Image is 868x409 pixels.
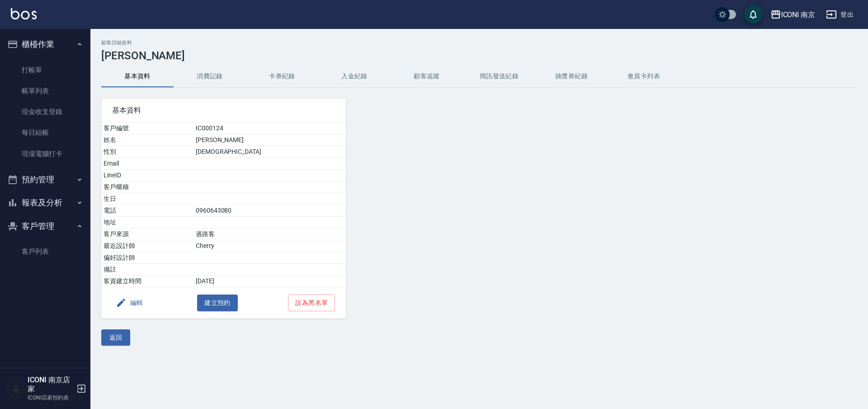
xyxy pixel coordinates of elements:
a: 打帳單 [4,60,87,81]
td: [DATE] [193,276,346,287]
td: 備註 [101,264,193,276]
td: 偏好設計師 [101,252,193,264]
button: 簡訊發送紀錄 [463,66,535,87]
button: 報表及分析 [4,191,87,214]
button: 返回 [101,329,130,346]
button: 入金紀錄 [318,66,391,87]
td: 0960643080 [193,205,346,217]
td: Email [101,158,193,170]
button: 櫃檯作業 [4,33,87,56]
td: IC000124 [193,123,346,134]
td: 客資建立時間 [101,276,193,287]
a: 現場電腦打卡 [4,143,87,164]
button: 編輯 [112,295,147,311]
td: LineID [101,170,193,181]
button: save [744,5,762,24]
img: Logo [11,8,37,19]
button: 建立預約 [197,295,238,311]
td: 生日 [101,193,193,205]
td: 過路客 [193,228,346,240]
td: 最近設計師 [101,240,193,252]
button: 客戶管理 [4,214,87,238]
button: 顧客追蹤 [391,66,463,87]
td: 客戶來源 [101,228,193,240]
a: 帳單列表 [4,81,87,101]
a: 現金收支登錄 [4,101,87,122]
button: 會員卡列表 [608,66,680,87]
td: Cherry [193,240,346,252]
button: 抽獎券紀錄 [535,66,608,87]
a: 每日結帳 [4,122,87,143]
h2: 顧客詳細資料 [101,40,857,46]
button: 預約管理 [4,168,87,191]
button: 消費記錄 [174,66,246,87]
td: 地址 [101,217,193,228]
span: 基本資料 [112,106,335,115]
h3: [PERSON_NAME] [101,49,857,62]
button: 登出 [822,6,857,23]
td: 性別 [101,146,193,158]
button: 設為黑名單 [288,295,335,311]
td: [PERSON_NAME] [193,134,346,146]
td: [DEMOGRAPHIC_DATA] [193,146,346,158]
button: 卡券紀錄 [246,66,318,87]
td: 客戶暱稱 [101,181,193,193]
img: Person [7,380,25,398]
a: 客戶列表 [4,241,87,262]
button: ICONI 南京 [767,5,819,24]
td: 電話 [101,205,193,217]
td: 姓名 [101,134,193,146]
p: ICONI店家預約表 [28,394,74,402]
h5: ICONI 南京店家 [28,376,74,394]
div: ICONI 南京 [781,9,816,20]
button: 基本資料 [101,66,174,87]
td: 客戶編號 [101,123,193,134]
